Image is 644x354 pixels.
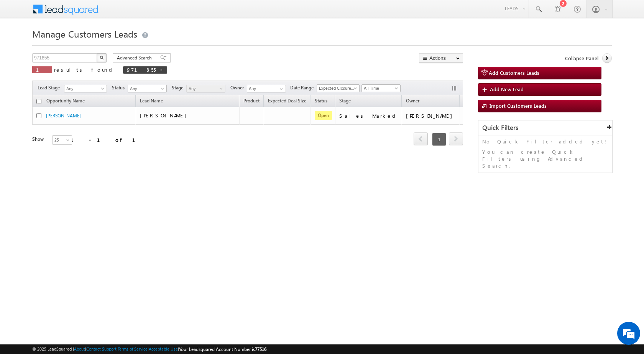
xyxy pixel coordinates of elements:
[127,66,156,73] span: 971855
[117,54,154,61] span: Advanced Search
[482,148,608,169] p: You can create Quick Filters using Advanced Search.
[478,120,612,135] div: Quick Filters
[74,346,85,351] a: About
[362,85,398,92] span: All Time
[64,85,107,92] a: Any
[64,85,104,92] span: Any
[315,111,332,120] span: Open
[449,132,463,145] span: next
[432,133,446,146] span: 1
[149,346,178,351] a: Acceptable Use
[187,85,223,92] span: Any
[32,28,137,40] span: Manage Customers Leads
[100,56,103,59] img: Search
[112,84,128,91] span: Status
[32,346,266,353] span: © 2025 LeadSquared | | | | |
[86,346,117,351] a: Contact Support
[118,346,148,351] a: Terms of Service
[419,53,463,63] button: Actions
[36,99,41,104] input: Check all records
[414,133,428,145] a: prev
[268,98,306,104] span: Expected Deal Size
[46,98,85,104] span: Opportunity Name
[276,85,285,93] a: Show All Items
[186,85,225,92] a: Any
[335,97,355,107] a: Stage
[264,97,310,107] a: Expected Deal Size
[247,85,286,92] input: Type to Search
[317,84,360,92] a: Expected Closure Date
[490,86,524,92] span: Add New Lead
[230,84,247,91] span: Owner
[449,133,463,145] a: next
[136,97,167,107] span: Lead Name
[490,102,547,109] span: Import Customers Leads
[179,346,266,352] span: Your Leadsquared Account Number is
[414,132,428,145] span: prev
[128,85,167,92] a: Any
[406,112,456,119] div: [PERSON_NAME]
[43,97,89,107] a: Opportunity Name
[311,97,331,107] a: Status
[317,85,357,92] span: Expected Closure Date
[361,84,401,92] a: All Time
[489,69,539,76] span: Add Customers Leads
[339,98,351,104] span: Stage
[46,113,81,119] a: [PERSON_NAME]
[243,98,260,104] span: Product
[172,84,186,91] span: Stage
[460,96,483,106] span: Actions
[38,84,63,91] span: Lead Stage
[339,112,398,119] div: Sales Marked
[255,346,266,352] span: 77516
[36,66,48,73] span: 1
[140,112,190,119] span: [PERSON_NAME]
[54,66,115,73] span: results found
[52,135,72,145] a: 25
[406,98,419,104] span: Owner
[565,55,598,62] span: Collapse Panel
[290,84,317,91] span: Date Range
[53,137,73,143] span: 25
[482,138,608,145] p: No Quick Filter added yet!
[128,85,164,92] span: Any
[32,136,46,143] div: Show
[71,135,145,144] div: 1 - 1 of 1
